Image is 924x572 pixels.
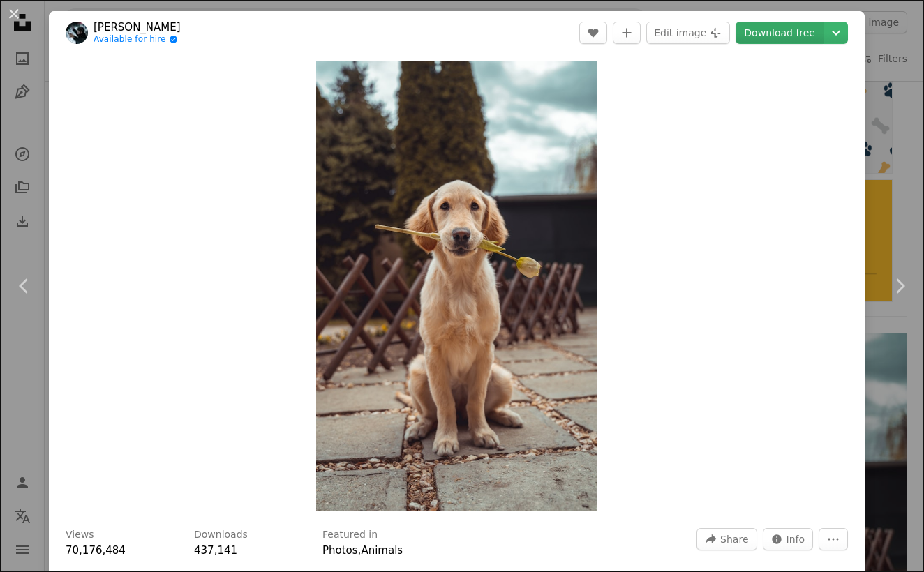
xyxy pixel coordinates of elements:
button: Like [579,22,607,44]
a: Available for hire [94,34,181,45]
a: Animals [361,544,403,557]
button: More Actions [819,528,848,550]
button: Edit image [646,22,730,44]
button: Add to Collection [613,22,641,44]
a: Photos [322,544,358,557]
span: Info [787,529,805,550]
button: Stats about this image [763,528,814,550]
span: , [358,544,362,557]
img: yellow Labrador retriever biting yellow tulip flower [316,61,597,511]
a: Next [875,219,924,353]
span: Share [720,529,748,550]
a: [PERSON_NAME] [94,20,181,34]
button: Choose download size [824,22,848,44]
h3: Featured in [322,528,378,542]
span: 437,141 [194,544,237,557]
a: Download free [736,22,824,44]
h3: Views [66,528,94,542]
img: Go to Richard Brutyo's profile [66,22,88,44]
h3: Downloads [194,528,248,542]
button: Zoom in on this image [316,61,597,511]
span: 70,176,484 [66,544,126,557]
button: Share this image [696,528,757,550]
